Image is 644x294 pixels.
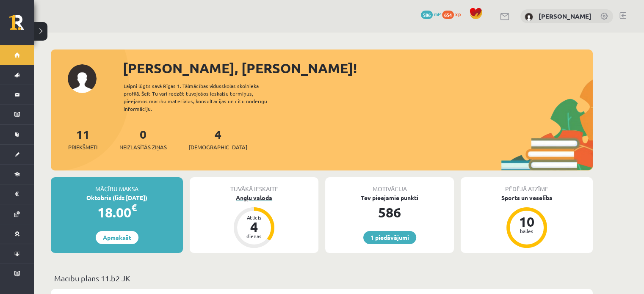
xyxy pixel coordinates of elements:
span: Neizlasītās ziņas [119,143,167,151]
a: Rīgas 1. Tālmācības vidusskola [9,15,34,36]
a: [PERSON_NAME] [539,12,591,20]
div: Mācību maksa [51,177,183,193]
div: 10 [514,215,539,228]
span: mP [434,11,441,17]
a: 1 piedāvājumi [363,231,416,244]
div: Motivācija [325,177,454,193]
a: Apmaksāt [96,231,138,244]
a: 11Priekšmeti [68,126,97,151]
a: 654 xp [442,11,465,17]
a: 586 mP [421,11,441,17]
span: € [131,201,137,214]
div: Oktobris (līdz [DATE]) [51,193,183,202]
div: Tev pieejamie punkti [325,193,454,202]
div: balles [514,228,539,234]
a: Angļu valoda Atlicis 4 dienas [190,193,318,249]
span: 654 [442,11,454,19]
img: Arnolds Mikuličs [525,13,533,21]
div: Pēdējā atzīme [461,177,593,193]
a: 0Neizlasītās ziņas [119,126,167,151]
div: Sports un veselība [461,193,593,202]
div: Tuvākā ieskaite [190,177,318,193]
a: Sports un veselība 10 balles [461,193,593,249]
div: [PERSON_NAME], [PERSON_NAME]! [123,58,593,78]
span: Priekšmeti [68,143,97,151]
div: Angļu valoda [190,193,318,202]
span: [DEMOGRAPHIC_DATA] [189,143,247,151]
div: Laipni lūgts savā Rīgas 1. Tālmācības vidusskolas skolnieka profilā. Šeit Tu vari redzēt tuvojošo... [124,82,282,113]
div: 18.00 [51,202,183,223]
a: 4[DEMOGRAPHIC_DATA] [189,126,247,151]
div: 4 [241,220,267,234]
span: xp [455,11,461,17]
div: Atlicis [241,215,267,220]
p: Mācību plāns 11.b2 JK [54,272,589,284]
span: 586 [421,11,433,19]
div: dienas [241,234,267,239]
div: 586 [325,202,454,223]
